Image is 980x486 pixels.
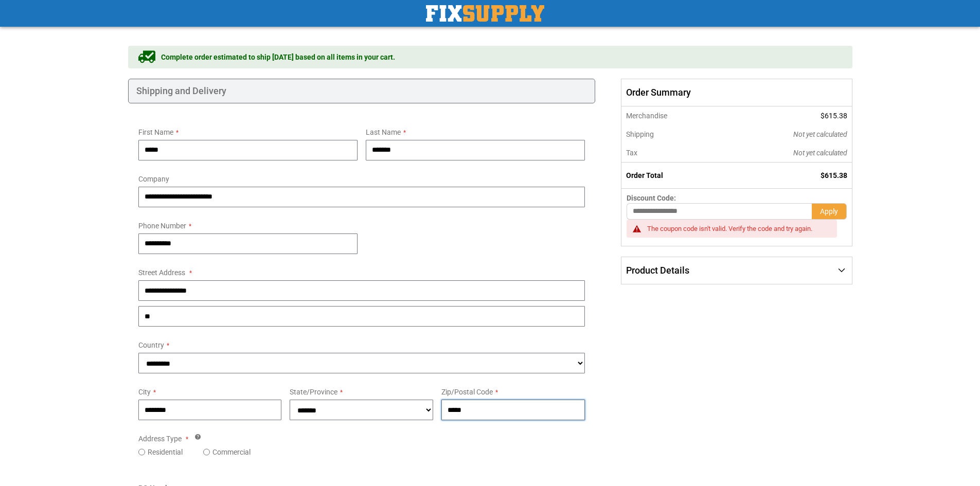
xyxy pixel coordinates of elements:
[626,130,654,138] span: Shipping
[138,388,151,396] span: City
[820,207,838,215] span: Apply
[161,52,395,62] span: Complete order estimated to ship [DATE] based on all items in your cart.
[138,268,185,277] span: Street Address
[821,171,847,179] span: $615.38
[426,5,544,22] img: Fix Industrial Supply
[290,388,337,396] span: State/Province
[441,388,493,396] span: Zip/Postal Code
[148,447,183,457] label: Residential
[793,149,847,157] span: Not yet calculated
[138,435,182,443] span: Address Type
[138,341,164,349] span: Country
[821,112,847,120] span: $615.38
[128,79,596,103] div: Shipping and Delivery
[138,175,169,183] span: Company
[138,222,186,230] span: Phone Number
[621,143,724,163] th: Tax
[138,128,173,136] span: First Name
[793,130,847,138] span: Not yet calculated
[647,225,826,233] div: The coupon code isn't valid. Verify the code and try again.
[621,106,724,125] th: Merchandise
[426,5,544,22] a: store logo
[212,447,251,457] label: Commercial
[621,79,852,106] span: Order Summary
[626,171,663,179] strong: Order Total
[626,265,689,276] span: Product Details
[627,194,676,202] span: Discount Code:
[366,128,401,136] span: Last Name
[812,203,847,220] button: Apply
